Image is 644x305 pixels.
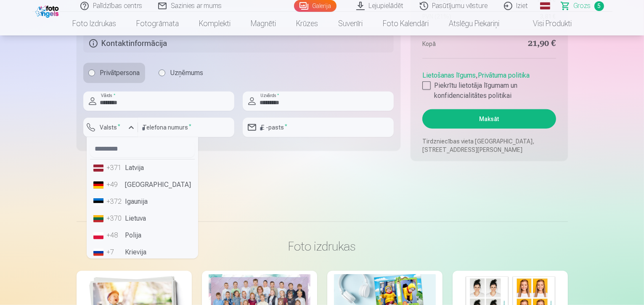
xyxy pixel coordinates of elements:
button: Maksāt [422,109,556,129]
div: +371 [107,163,124,173]
div: +49 [107,180,124,190]
a: Lietošanas līgums [422,71,476,79]
img: /fa1 [35,3,61,18]
div: +372 [107,197,124,207]
span: Grozs [574,1,591,11]
li: Krievija [90,244,195,261]
a: Foto izdrukas [62,12,126,35]
input: Privātpersona [88,70,95,76]
a: Magnēti [241,12,286,35]
label: Valsts [97,123,124,132]
div: , [422,67,556,101]
h5: Kontaktinformācija [83,34,394,53]
label: Piekrītu lietotāja līgumam un konfidencialitātes politikai [422,81,556,101]
a: Krūzes [286,12,328,35]
div: +7 [107,247,124,257]
a: Komplekti [189,12,241,35]
span: 5 [594,1,604,11]
h3: Foto izdrukas [83,239,561,254]
div: +48 [107,230,124,240]
input: Uzņēmums [159,70,165,76]
a: Foto kalendāri [373,12,439,35]
li: Igaunija [90,193,195,210]
dt: Kopā [422,38,485,50]
a: Visi produkti [509,12,582,35]
dd: 21,90 € [493,38,556,50]
button: Valsts* [83,118,138,137]
a: Atslēgu piekariņi [439,12,509,35]
a: Fotogrāmata [126,12,189,35]
label: Privātpersona [83,63,145,83]
li: Lietuva [90,210,195,227]
a: Suvenīri [328,12,373,35]
li: Polija [90,227,195,244]
div: +370 [107,213,124,224]
label: Uzņēmums [154,63,209,83]
li: Latvija [90,159,195,176]
li: [GEOGRAPHIC_DATA] [90,176,195,193]
a: Privātuma politika [478,71,530,79]
p: Tirdzniecības vieta [GEOGRAPHIC_DATA], [STREET_ADDRESS][PERSON_NAME] [422,137,556,154]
